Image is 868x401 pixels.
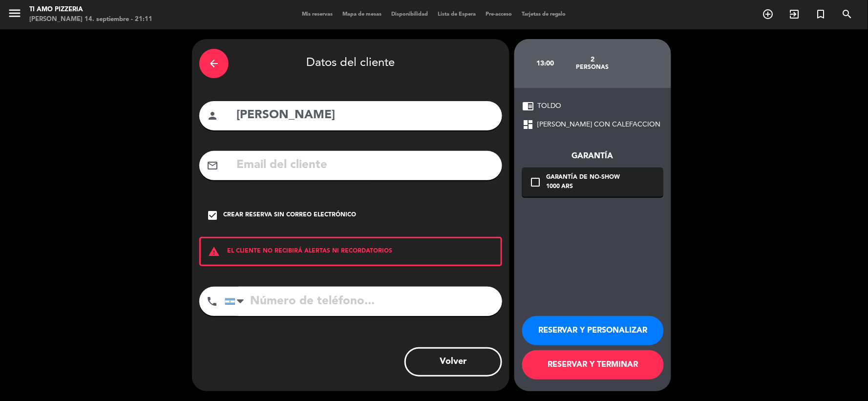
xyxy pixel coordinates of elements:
div: Garantía [522,150,663,163]
i: menu [7,6,22,21]
span: Lista de Espera [433,12,481,17]
div: 1000 ARS [546,182,620,192]
i: phone [206,295,218,307]
i: turned_in_not [815,8,827,20]
span: Pre-acceso [481,12,517,17]
span: chrome_reader_mode [522,100,534,112]
input: Nombre del cliente [235,106,495,126]
span: Mis reservas [297,12,338,17]
div: Argentina: +54 [225,287,248,316]
i: person [207,110,218,122]
i: check_box [207,210,218,221]
span: Tarjetas de regalo [517,12,571,17]
i: check_box_outline_blank [529,176,541,188]
span: [PERSON_NAME] CON CALEFACCION [537,119,661,130]
div: Garantía de no-show [546,173,620,183]
i: mail_outline [207,160,218,171]
button: Volver [404,347,502,377]
div: TI AMO PIZZERIA [29,5,152,15]
input: Email del cliente [235,155,495,175]
span: Mapa de mesas [338,12,386,17]
span: dashboard [522,119,534,130]
button: RESERVAR Y PERSONALIZAR [522,316,664,345]
i: warning [201,246,227,257]
i: arrow_back [208,58,220,69]
div: Datos del cliente [199,46,502,81]
button: menu [7,6,22,24]
button: RESERVAR Y TERMINAR [522,350,664,380]
div: Crear reserva sin correo electrónico [223,211,356,220]
div: personas [569,63,616,71]
i: search [842,8,853,20]
div: 13:00 [522,46,569,81]
div: EL CLIENTE NO RECIBIRÁ ALERTAS NI RECORDATORIOS [199,237,502,266]
span: Disponibilidad [386,12,433,17]
i: add_circle_outline [762,8,774,20]
input: Número de teléfono... [225,287,502,316]
i: exit_to_app [789,8,801,20]
div: [PERSON_NAME] 14. septiembre - 21:11 [29,15,152,24]
span: TOLDO [537,101,561,112]
div: 2 [569,56,616,63]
